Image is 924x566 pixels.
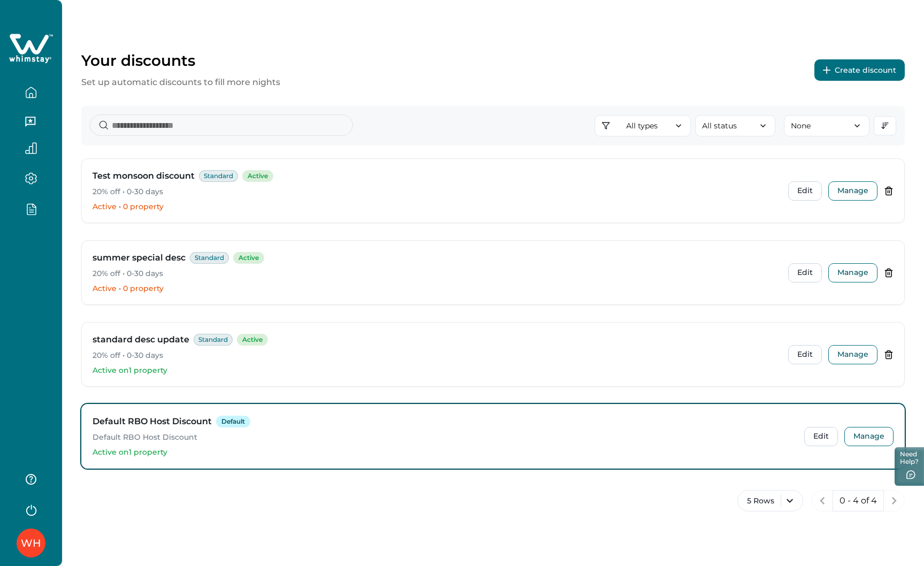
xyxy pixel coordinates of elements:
h3: Test monsoon discount [93,170,195,182]
span: Standard [199,170,238,182]
button: Create discount [814,59,905,81]
button: Edit [788,263,822,282]
span: Standard [194,334,233,346]
button: next page [883,490,905,511]
p: Active • 0 property [93,202,780,212]
button: Edit [788,181,822,201]
span: Standard [190,252,229,264]
button: previous page [812,490,833,511]
p: 20% off • 0-30 days [93,350,780,361]
h3: summer special desc [93,251,186,264]
p: Your discounts [81,51,280,70]
p: Default RBO Host Discount [93,432,796,443]
span: Active [237,334,268,346]
p: 20% off • 0-30 days [93,187,780,197]
button: 5 Rows [737,490,803,511]
p: Active on 1 property [93,447,796,458]
p: Active on 1 property [93,365,780,376]
button: Manage [828,263,877,282]
span: Default [216,416,250,427]
button: Manage [828,181,877,201]
div: Whimstay Host [21,530,41,556]
span: Active [233,252,264,264]
button: 0 - 4 of 4 [833,490,884,511]
h3: standard desc update [93,333,189,346]
h3: Default RBO Host Discount [93,415,212,428]
p: 20% off • 0-30 days [93,269,780,279]
button: Manage [844,427,894,446]
button: Edit [788,345,822,364]
button: Edit [804,427,838,446]
p: Active • 0 property [93,284,780,294]
p: 0 - 4 of 4 [840,495,877,506]
span: Active [242,170,273,182]
button: Manage [828,345,877,364]
p: Set up automatic discounts to fill more nights [81,76,280,89]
